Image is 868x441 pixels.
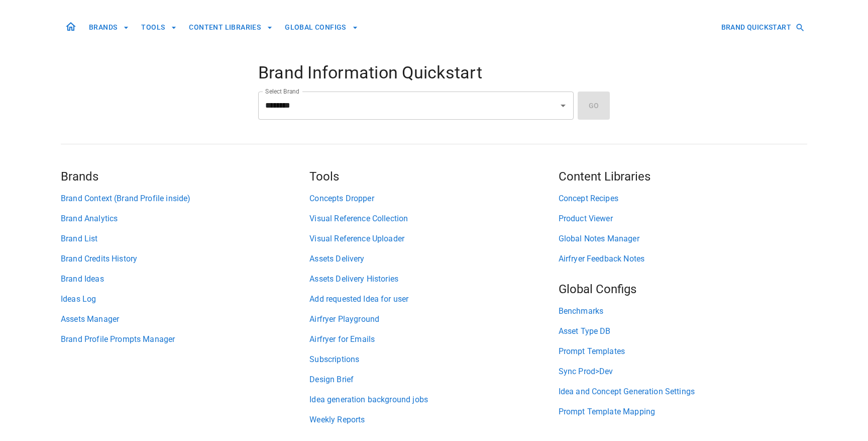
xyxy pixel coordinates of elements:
[61,273,309,285] a: Brand Ideas
[559,253,807,265] a: Airfryer Feedback Notes
[258,62,610,83] h4: Brand Information Quickstart
[61,333,309,345] a: Brand Profile Prompts Manager
[61,213,309,225] a: Brand Analytics
[281,18,362,37] button: GLOBAL CONFIGS
[61,313,309,325] a: Assets Manager
[61,253,309,265] a: Brand Credits History
[309,168,558,185] h5: Tools
[309,293,558,305] a: Add requested Idea for user
[559,406,807,418] a: Prompt Template Mapping
[309,273,558,285] a: Assets Delivery Histories
[309,313,558,325] a: Airfryer Playground
[61,293,309,305] a: Ideas Log
[309,394,558,406] a: Idea generation background jobs
[61,233,309,245] a: Brand List
[559,325,807,337] a: Asset Type DB
[717,18,807,37] button: BRAND QUICKSTART
[185,18,277,37] button: CONTENT LIBRARIES
[309,253,558,265] a: Assets Delivery
[61,168,309,185] h5: Brands
[61,193,309,205] a: Brand Context (Brand Profile inside)
[559,345,807,358] a: Prompt Templates
[559,305,807,317] a: Benchmarks
[137,18,181,37] button: TOOLS
[309,333,558,345] a: Airfryer for Emails
[559,193,807,205] a: Concept Recipes
[309,213,558,225] a: Visual Reference Collection
[85,18,133,37] button: BRANDS
[559,168,807,185] h5: Content Libraries
[309,414,558,426] a: Weekly Reports
[556,99,570,113] button: Open
[265,87,299,96] label: Select Brand
[559,213,807,225] a: Product Viewer
[309,374,558,386] a: Design Brief
[309,193,558,205] a: Concepts Dropper
[309,233,558,245] a: Visual Reference Uploader
[559,386,807,398] a: Idea and Concept Generation Settings
[559,366,807,378] a: Sync Prod>Dev
[559,281,807,297] h5: Global Configs
[559,233,807,245] a: Global Notes Manager
[309,354,558,366] a: Subscriptions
